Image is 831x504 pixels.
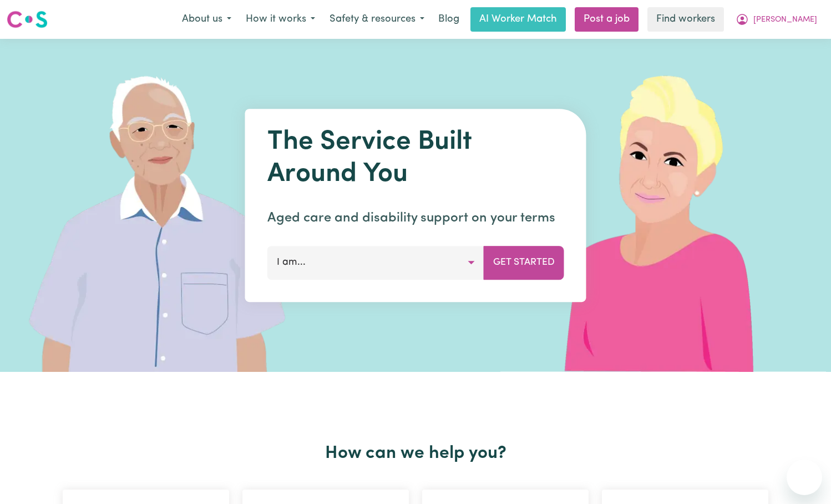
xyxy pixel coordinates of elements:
button: How it works [239,8,322,31]
iframe: Button to launch messaging window [787,460,822,495]
p: Aged care and disability support on your terms [267,208,564,228]
h2: How can we help you? [56,443,775,464]
button: Get Started [484,246,564,279]
button: My Account [728,8,824,31]
a: Find workers [647,7,724,32]
a: AI Worker Match [470,7,566,32]
button: About us [175,8,239,31]
a: Post a job [575,7,639,32]
span: [PERSON_NAME] [753,14,817,26]
button: I am... [267,246,484,279]
a: Blog [432,7,466,32]
button: Safety & resources [322,8,432,31]
a: Careseekers logo [7,7,48,32]
img: Careseekers logo [7,9,48,29]
h1: The Service Built Around You [267,127,564,190]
